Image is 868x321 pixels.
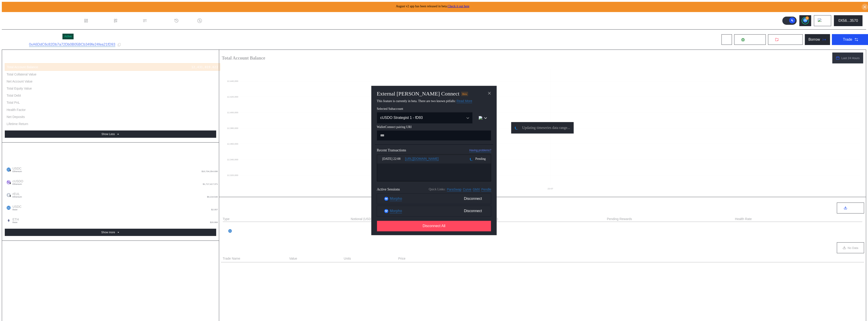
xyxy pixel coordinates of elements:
[7,206,11,210] img: usdc.png
[11,205,22,211] span: USDC
[474,112,491,124] button: chain logo
[9,208,11,210] img: base-BpWWO12p.svg
[7,72,36,76] div: Total Collateral Value
[149,19,169,23] div: Permissions
[222,56,829,60] h2: Total Account Balance
[849,206,857,210] span: Export
[11,179,23,185] span: cUSDO
[210,221,218,223] span: $26.866
[223,217,230,221] div: Type
[486,90,493,97] button: close modal
[7,115,25,119] div: Net Deposits
[12,196,22,198] span: Ethereum
[7,180,11,184] img: cUSDO_logo_white.png
[384,197,388,201] img: Morpho
[380,116,459,120] div: cUSDO Strategist 1 - fD93
[227,95,238,98] text: 12,420,000
[5,147,216,156] div: Account Balance
[208,93,218,98] div: 0.000
[351,217,372,221] div: Notional (USD)
[216,122,218,126] div: -
[9,220,11,223] img: base-BpWWO12p.svg
[470,157,474,161] img: pending
[448,5,469,8] a: Check it out here
[463,188,471,191] a: Curve
[9,195,11,197] img: svg+xml,%3c
[843,38,852,42] div: Trade
[377,206,491,217] button: MorphoMorphoDisconnect
[7,79,32,83] div: Net Account Value
[227,111,238,114] text: 12,400,000
[423,224,446,228] span: Disconnect All
[204,192,218,196] div: 890.346
[429,188,446,191] span: Quick Links:
[808,38,820,42] div: Borrow
[201,170,218,173] span: $10,704,354.690
[208,205,218,209] div: 2.058
[191,79,218,83] div: 12,431,019.622
[7,93,21,98] div: Total Debt
[522,126,570,130] span: Updating timeseries data range...
[216,115,218,119] div: -
[102,133,115,136] div: Show Less
[384,209,388,213] img: Morpho
[377,193,491,204] button: MorphoMorphoDisconnect
[390,209,402,213] a: Morpho
[12,183,23,185] span: Ethereum
[227,127,238,129] text: 12,380,000
[203,183,218,185] span: $1,717,417.371
[462,207,484,215] span: Disconnect
[479,223,606,227] div: -
[5,156,216,163] div: Aggregate Balances
[456,99,472,103] a: Read More
[181,19,192,23] div: History
[203,108,218,112] div: Infinity
[12,170,22,173] span: Ethereum
[227,158,238,161] text: 12,340,000
[228,229,243,233] div: USDC
[223,223,350,227] div: MetaMorpho OpenEden USDC Vault MAINNET
[530,266,555,270] div: No OTC Options
[5,43,27,47] div: Subaccount ID:
[607,217,632,221] div: Pending Rewards
[481,188,491,191] a: Pendle
[191,167,218,171] div: 10,706,202.935
[223,245,252,251] div: OTC Positions
[462,195,484,203] span: Disconnect
[191,86,218,90] div: 12,431,019.622
[12,221,19,223] span: Base
[7,122,28,126] div: Lifetime Return
[193,179,218,183] div: 1,680,044.633
[7,218,11,223] img: ethereum.png
[447,188,462,191] a: ParaSwap
[191,65,218,69] div: 12,431,019.622
[396,5,469,8] span: August v2 app has been released in beta.
[461,92,468,96] div: Beta
[223,206,248,211] div: DeFi Metrics
[211,208,218,211] span: $2.057
[9,169,11,172] img: svg+xml,%3c
[11,167,22,173] span: USDC
[204,19,231,23] div: Discount Factors
[735,217,752,221] div: Health Rate
[398,256,406,261] span: Price
[390,197,402,201] a: Morpho
[227,174,238,176] text: 12,320,000
[470,157,486,161] div: Pending
[9,182,11,184] img: svg+xml,%3c
[7,168,11,172] img: usdc.png
[7,65,38,69] div: Total Account Balance
[351,223,377,227] div: 10,704,354.690
[29,43,115,47] a: 0xA6DdC6c82Db7a72Db0B05BCb349fe24fea21fD93
[227,80,238,82] text: 12,440,000
[223,256,240,261] span: Trade Name
[7,100,20,105] div: Total PnL
[90,19,108,23] div: Dashboard
[191,72,218,76] div: 12,431,019.622
[208,218,218,221] div: 0.006
[344,256,351,261] span: Units
[7,193,11,197] img: empty-token.png
[377,112,473,124] button: Open menu
[377,188,400,192] span: Active Sessions
[405,157,439,161] a: [URL][DOMAIN_NAME]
